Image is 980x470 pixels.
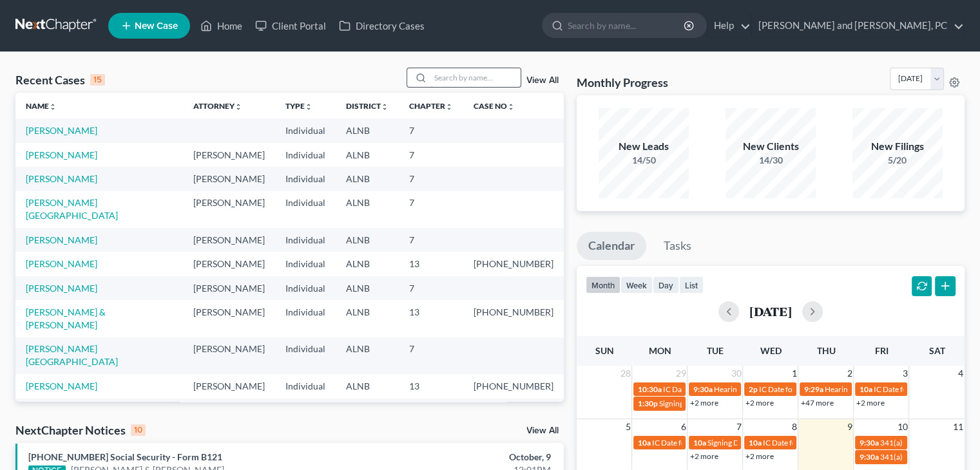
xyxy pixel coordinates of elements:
span: Tue [707,345,724,356]
td: Individual [275,191,336,228]
td: Individual [275,337,336,374]
td: ALNB [336,167,399,191]
div: NextChapter Notices [15,422,146,438]
td: [PERSON_NAME] [183,300,275,337]
td: ALNB [336,143,399,167]
span: 9:29a [803,384,823,394]
span: 5 [624,419,631,435]
td: 13 [399,399,463,422]
a: Nameunfold_more [26,101,57,111]
td: [PHONE_NUMBER] [463,300,564,337]
span: 2p [748,384,757,394]
span: New Case [135,21,178,31]
button: list [679,276,704,294]
a: Client Portal [249,14,332,37]
td: 7 [399,167,463,191]
td: [PERSON_NAME] [183,228,275,252]
td: 7 [399,337,463,374]
a: +47 more [800,398,833,408]
span: IC Date for [PERSON_NAME][GEOGRAPHIC_DATA] [651,438,828,447]
td: ALNB [336,374,399,398]
td: Individual [275,143,336,167]
span: Signing Date for [PERSON_NAME] [707,438,822,447]
td: Individual [275,167,336,191]
td: ALNB [336,276,399,300]
span: Fri [874,345,888,356]
td: 7 [399,276,463,300]
span: Sun [595,345,613,356]
a: Case Nounfold_more [474,101,515,111]
span: Mon [648,345,671,356]
td: 7 [399,191,463,228]
a: [PERSON_NAME] [26,258,97,269]
span: Signing Date for [PERSON_NAME] & [PERSON_NAME] [658,399,842,408]
td: Individual [275,276,336,300]
a: [PERSON_NAME] and [PERSON_NAME], PC [752,14,964,37]
span: 8 [790,419,798,435]
a: [PERSON_NAME] [26,149,97,160]
a: [PERSON_NAME] [26,381,97,391]
td: ALNB [336,228,399,252]
span: 6 [679,419,687,435]
a: [PHONE_NUMBER] Social Security - Form B121 [28,451,222,462]
td: ALNB [336,191,399,228]
td: [PERSON_NAME] [183,191,275,228]
a: Directory Cases [332,14,431,37]
div: New Leads [599,139,689,154]
span: 1:30p [637,399,657,408]
div: New Filings [852,139,943,154]
span: 10a [637,438,650,447]
td: Individual [275,300,336,337]
i: unfold_more [381,103,389,111]
span: 9:30a [693,384,712,394]
td: 7 [399,143,463,167]
span: 4 [957,366,965,381]
td: ALNB [336,337,399,374]
td: [PERSON_NAME] [183,276,275,300]
a: Typeunfold_more [285,101,312,111]
span: 9:30a [859,438,878,447]
td: ALNB [336,399,399,422]
h3: Monthly Progress [577,75,668,90]
a: +2 more [856,398,884,408]
span: 3 [901,366,908,381]
a: Chapterunfold_more [409,101,453,111]
i: unfold_more [49,103,57,111]
a: Districtunfold_more [346,101,389,111]
span: IC Date for [PERSON_NAME] [873,384,972,394]
td: ALNB [336,300,399,337]
i: unfold_more [305,103,312,111]
a: [PERSON_NAME] [26,234,97,245]
a: +2 more [689,398,718,408]
button: week [620,276,653,294]
a: +2 more [745,451,773,461]
td: Individual [275,118,336,142]
td: Individual [275,374,336,398]
a: [PERSON_NAME] [26,283,97,294]
span: 10a [859,384,872,394]
a: Calendar [577,232,646,260]
td: ALNB [336,252,399,276]
td: [PERSON_NAME] [183,399,275,422]
span: 28 [619,366,631,381]
input: Search by name... [430,68,521,87]
a: +2 more [689,451,718,461]
span: Sat [928,345,945,356]
a: [PERSON_NAME][GEOGRAPHIC_DATA] [26,197,118,221]
span: IC Date for [PERSON_NAME] [662,384,761,394]
td: Individual [275,228,336,252]
h2: [DATE] [749,305,792,318]
a: Attorneyunfold_more [193,101,242,111]
td: [PHONE_NUMBER] [463,374,564,398]
span: 9:30a [859,452,878,462]
button: day [653,276,679,294]
td: [PERSON_NAME] [183,143,275,167]
td: Individual [275,399,336,422]
td: 13 [399,252,463,276]
td: [PHONE_NUMBER] [463,399,564,422]
span: IC Date for [PERSON_NAME] [758,384,857,394]
button: month [586,276,620,294]
td: [PERSON_NAME] [183,252,275,276]
div: October, 9 [385,451,551,464]
a: Home [194,14,249,37]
